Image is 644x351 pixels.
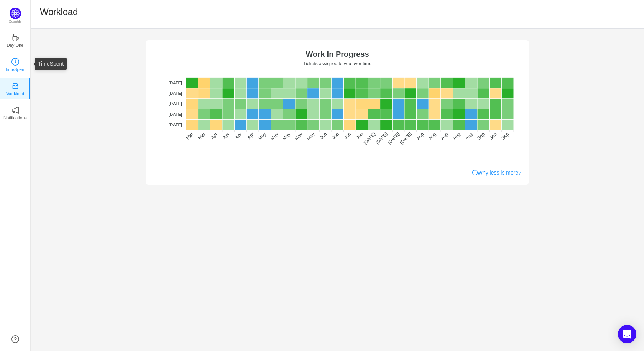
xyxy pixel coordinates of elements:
tspan: May [281,131,291,141]
a: Why less is more? [472,169,521,177]
p: TimeSpent [5,66,26,73]
tspan: Sep [500,131,510,141]
tspan: Aug [440,131,449,141]
text: Work In Progress [306,50,369,58]
tspan: [DATE] [387,131,401,145]
tspan: Aug [452,131,462,141]
tspan: [DATE] [375,131,389,145]
p: Notifications [3,114,27,121]
tspan: [DATE] [169,112,182,117]
tspan: Apr [210,131,219,140]
tspan: Jun [331,131,340,140]
tspan: Jun [355,131,365,140]
a: icon: question-circle [11,335,19,343]
img: Quantify [10,8,21,19]
tspan: May [269,131,279,141]
i: icon: info-circle [472,170,478,175]
a: icon: clock-circleTimeSpent [11,60,19,68]
tspan: [DATE] [362,131,376,145]
i: icon: inbox [11,82,19,90]
tspan: Mar [185,131,194,141]
tspan: [DATE] [169,101,182,106]
i: icon: coffee [11,34,19,41]
i: icon: clock-circle [11,58,19,66]
tspan: Mar [197,131,207,141]
tspan: Apr [222,131,231,140]
tspan: Sep [476,131,486,141]
p: Day One [7,42,23,49]
tspan: May [306,131,316,141]
div: Open Intercom Messenger [618,325,636,343]
text: Tickets assigned to you over time [303,61,371,66]
a: icon: inboxWorkload [11,84,19,92]
tspan: May [294,131,304,141]
h1: Workload [40,6,78,18]
tspan: [DATE] [169,122,182,127]
tspan: Jun [319,131,328,140]
tspan: Sep [488,131,498,141]
tspan: Jun [343,131,352,140]
tspan: [DATE] [399,131,413,145]
p: Quantify [9,19,22,25]
tspan: Apr [234,131,243,140]
tspan: Aug [464,131,473,141]
tspan: May [257,131,267,141]
tspan: Aug [427,131,437,141]
tspan: [DATE] [169,81,182,85]
p: Workload [6,90,24,97]
tspan: [DATE] [169,91,182,96]
a: icon: notificationNotifications [11,109,19,116]
a: icon: coffeeDay One [11,36,19,44]
tspan: Apr [246,131,255,140]
tspan: Aug [416,131,425,141]
i: icon: notification [11,106,19,114]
